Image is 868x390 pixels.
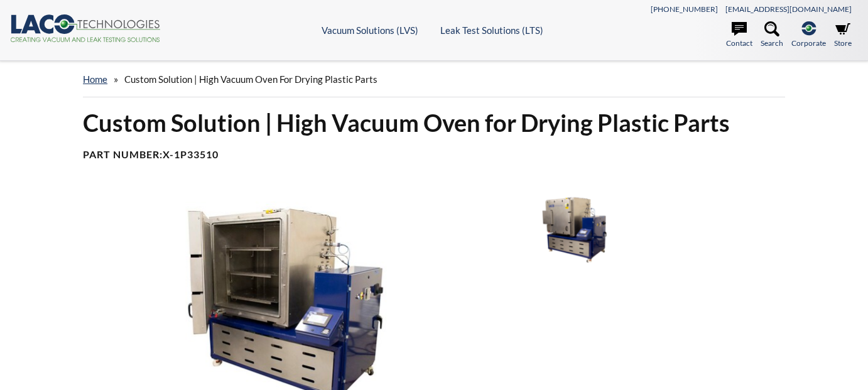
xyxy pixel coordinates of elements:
[83,73,107,85] a: home
[83,107,785,138] h1: Custom Solution | High Vacuum Oven for Drying Plastic Parts
[163,148,219,160] b: X-1P33510
[506,192,643,268] img: Custom Heated Cube Vacuum Oven System, front view
[761,21,783,49] a: Search
[322,24,418,36] a: Vacuum Solutions (LVS)
[725,4,852,14] a: [EMAIL_ADDRESS][DOMAIN_NAME]
[834,21,852,49] a: Store
[83,148,785,161] h4: Part Number:
[83,62,785,97] div: »
[124,73,377,85] span: Custom Solution | High Vacuum Oven for Drying Plastic Parts
[440,24,543,36] a: Leak Test Solutions (LTS)
[726,21,752,49] a: Contact
[791,37,826,49] span: Corporate
[651,4,718,14] a: [PHONE_NUMBER]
